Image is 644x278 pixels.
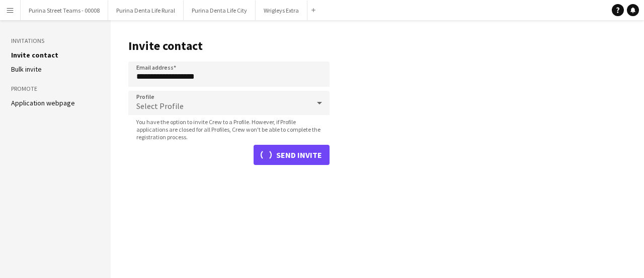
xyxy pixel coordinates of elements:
a: Invite contact [11,50,58,60]
span: Select Profile [136,101,184,111]
button: Purina Denta Life City [184,1,256,20]
a: Application webpage [11,98,75,107]
h3: Promote [11,84,100,93]
button: Purina Denta Life Rural [108,1,184,20]
h1: Invite contact [128,38,330,53]
a: Bulk invite [11,65,42,74]
h3: Invitations [11,36,100,45]
button: Send invite [254,145,330,165]
button: Purina Street Teams - 00008 [21,1,108,20]
button: Wrigleys Extra [256,1,307,20]
span: You have the option to invite Crew to a Profile. However, if Profile applications are closed for ... [128,118,330,141]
